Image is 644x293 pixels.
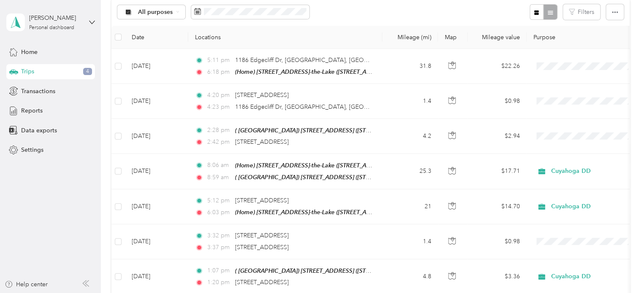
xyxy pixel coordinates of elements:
[563,4,600,20] button: Filters
[235,68,422,75] span: (Home) [STREET_ADDRESS]-the-Lake ([STREET_ADDRESS][US_STATE])
[207,67,231,77] span: 6:18 pm
[235,232,289,239] span: [STREET_ADDRESS]
[207,208,231,217] span: 6:03 pm
[21,126,57,135] span: Data exports
[21,87,55,96] span: Transactions
[235,91,289,99] span: [STREET_ADDRESS]
[382,119,438,154] td: 4.2
[207,231,231,240] span: 3:32 pm
[468,84,527,118] td: $0.98
[21,106,43,115] span: Reports
[125,49,188,84] td: [DATE]
[382,224,438,259] td: 1.4
[207,126,231,135] span: 2:28 pm
[382,189,438,224] td: 21
[235,174,442,181] span: ( [GEOGRAPHIC_DATA]) [STREET_ADDRESS] ([STREET_ADDRESS][US_STATE])
[382,154,438,189] td: 25.3
[597,246,644,293] iframe: Everlance-gr Chat Button Frame
[188,26,382,49] th: Locations
[207,102,231,112] span: 4:23 pm
[207,278,231,287] span: 1:20 pm
[235,162,422,169] span: (Home) [STREET_ADDRESS]-the-Lake ([STREET_ADDRESS][US_STATE])
[468,189,527,224] td: $14.70
[207,137,231,147] span: 2:42 pm
[235,209,422,216] span: (Home) [STREET_ADDRESS]-the-Lake ([STREET_ADDRESS][US_STATE])
[468,49,527,84] td: $22.26
[207,266,231,275] span: 1:07 pm
[207,173,231,182] span: 8:59 am
[125,224,188,259] td: [DATE]
[21,145,43,154] span: Settings
[438,26,468,49] th: Map
[382,84,438,118] td: 1.4
[125,26,188,49] th: Date
[207,56,231,65] span: 5:11 pm
[235,138,289,145] span: [STREET_ADDRESS]
[468,119,527,154] td: $2.94
[125,119,188,154] td: [DATE]
[125,84,188,118] td: [DATE]
[83,68,92,75] span: 4
[382,49,438,84] td: 31.8
[29,25,74,30] div: Personal dashboard
[468,154,527,189] td: $17.71
[21,67,34,76] span: Trips
[382,26,438,49] th: Mileage (mi)
[138,9,173,15] span: All purposes
[29,13,82,22] div: [PERSON_NAME]
[551,167,628,176] span: Cuyahoga DD
[207,243,231,252] span: 3:37 pm
[551,202,628,211] span: Cuyahoga DD
[5,280,48,289] button: Help center
[235,103,474,110] span: 1186 Edgecliff Dr, [GEOGRAPHIC_DATA], [GEOGRAPHIC_DATA], [GEOGRAPHIC_DATA]
[125,189,188,224] td: [DATE]
[207,196,231,205] span: 5:12 pm
[235,56,474,64] span: 1186 Edgecliff Dr, [GEOGRAPHIC_DATA], [GEOGRAPHIC_DATA], [GEOGRAPHIC_DATA]
[235,267,442,274] span: ( [GEOGRAPHIC_DATA]) [STREET_ADDRESS] ([STREET_ADDRESS][US_STATE])
[235,279,289,286] span: [STREET_ADDRESS]
[551,272,628,281] span: Cuyahoga DD
[468,224,527,259] td: $0.98
[468,26,527,49] th: Mileage value
[125,154,188,189] td: [DATE]
[21,48,38,56] span: Home
[235,197,289,204] span: [STREET_ADDRESS]
[235,244,289,251] span: [STREET_ADDRESS]
[207,91,231,100] span: 4:20 pm
[207,161,231,170] span: 8:06 am
[235,127,442,134] span: ( [GEOGRAPHIC_DATA]) [STREET_ADDRESS] ([STREET_ADDRESS][US_STATE])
